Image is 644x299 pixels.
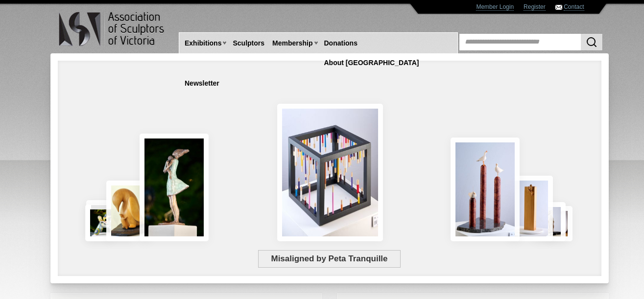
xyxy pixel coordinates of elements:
[451,138,520,241] img: Rising Tides
[277,104,383,241] img: Misaligned
[58,10,166,48] img: logo.png
[320,34,361,52] a: Donations
[320,54,423,72] a: About [GEOGRAPHIC_DATA]
[555,5,562,10] img: Contact ASV
[508,176,553,241] img: Little Frog. Big Climb
[586,36,597,48] img: Search
[476,3,514,11] a: Member Login
[140,134,209,241] img: Connection
[258,250,401,268] span: Misaligned by Peta Tranquille
[564,3,584,11] a: Contact
[181,74,223,92] a: Newsletter
[268,34,316,52] a: Membership
[229,34,268,52] a: Sculptors
[524,3,546,11] a: Register
[181,34,225,52] a: Exhibitions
